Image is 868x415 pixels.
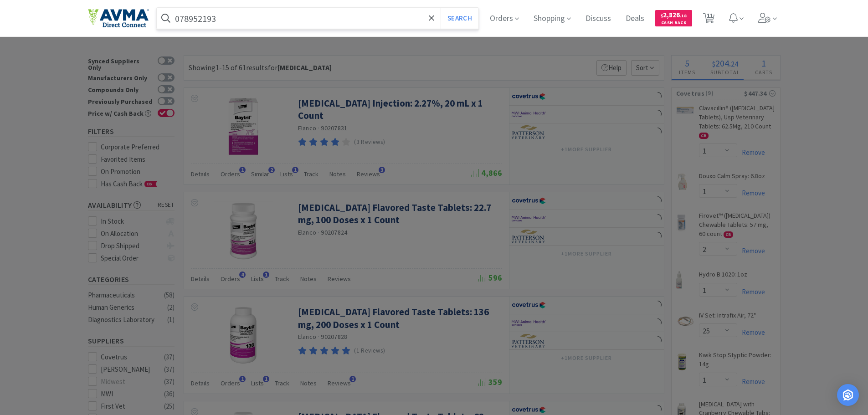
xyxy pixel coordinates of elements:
div: Open Intercom Messenger [837,384,859,406]
a: 11 [699,15,718,24]
img: e4e33dab9f054f5782a47901c742baa9_102.png [88,9,149,28]
a: Discuss [582,15,615,23]
span: Cash Back [661,20,687,26]
span: $ [661,13,663,19]
button: Search [441,8,478,29]
span: . 18 [680,13,687,19]
a: Deals [622,15,648,23]
a: $2,826.18Cash Back [655,6,692,31]
span: 2,826 [661,10,687,19]
input: Search by item, sku, manufacturer, ingredient, size... [157,8,479,29]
